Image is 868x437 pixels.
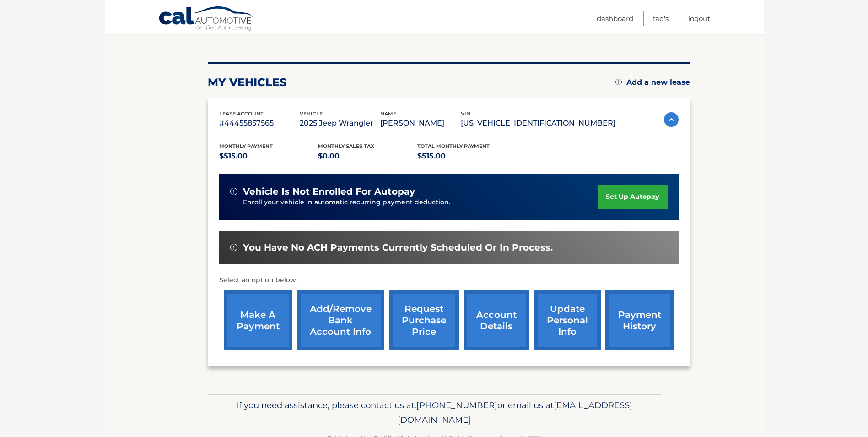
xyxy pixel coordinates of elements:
[243,197,598,208] p: Enroll your vehicle in automatic recurring payment deduction.
[219,143,273,149] span: Monthly Payment
[297,290,384,350] a: Add/Remove bank account info
[605,290,674,350] a: payment history
[688,11,710,26] a: Logout
[615,78,690,87] a: Add a new lease
[461,110,470,117] span: vin
[461,117,615,130] p: [US_VEHICLE_IDENTIFICATION_NUMBER]
[219,110,264,117] span: lease account
[380,110,396,117] span: name
[300,110,323,117] span: vehicle
[416,400,497,410] span: [PHONE_NUMBER]
[230,188,237,195] img: alert-white.svg
[243,186,415,197] span: vehicle is not enrolled for autopay
[214,398,655,427] p: If you need assistance, please contact us at: or email us at
[598,185,667,209] a: set up autopay
[380,117,461,130] p: [PERSON_NAME]
[417,150,517,163] p: $515.00
[417,143,490,149] span: Total Monthly Payment
[243,242,553,253] span: You have no ACH payments currently scheduled or in process.
[208,76,287,89] h2: my vehicles
[464,290,529,350] a: account details
[224,290,292,350] a: make a payment
[219,150,318,163] p: $515.00
[300,117,380,130] p: 2025 Jeep Wrangler
[158,6,254,33] a: Cal Automotive
[664,112,679,127] img: accordion-active.svg
[653,11,669,26] a: FAQ's
[230,244,237,251] img: alert-white.svg
[597,11,633,26] a: Dashboard
[398,400,632,425] span: [EMAIL_ADDRESS][DOMAIN_NAME]
[219,275,679,286] p: Select an option below:
[534,290,601,350] a: update personal info
[318,143,374,149] span: Monthly sales Tax
[219,117,300,130] p: #44455857565
[318,150,417,163] p: $0.00
[615,79,622,85] img: add.svg
[389,290,459,350] a: request purchase price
